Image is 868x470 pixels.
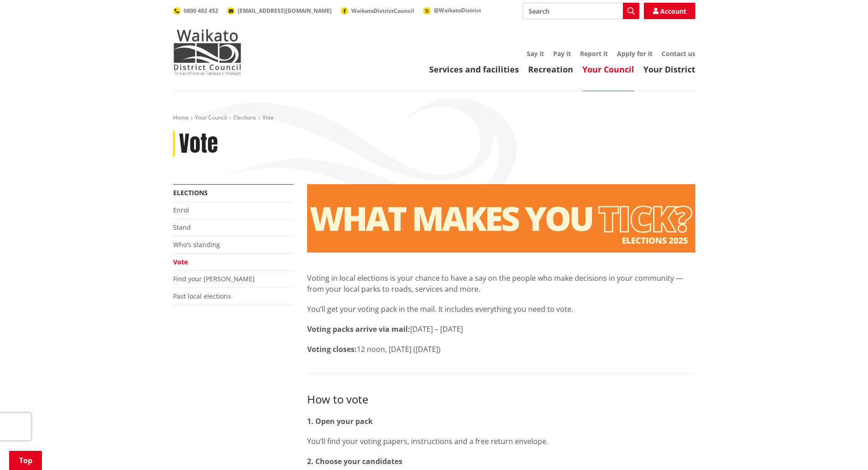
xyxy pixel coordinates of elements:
span: [EMAIL_ADDRESS][DOMAIN_NAME] [238,7,332,15]
a: @WaikatoDistrict [423,6,481,14]
a: Report it [580,49,608,58]
a: Your District [643,64,695,75]
a: WaikatoDistrictCouncil [341,7,414,15]
a: Elections [173,188,208,197]
img: Waikato District Council - Te Kaunihera aa Takiwaa o Waikato [173,29,241,75]
span: 12 noon, [DATE] ([DATE]) [357,344,441,354]
a: Contact us [662,49,695,58]
a: Stand [173,223,191,232]
a: Pay it [553,49,571,58]
span: You’ll find your voting papers, instructions and a free return envelope. [307,436,548,446]
h1: Vote [179,131,218,157]
a: Account [644,3,695,19]
a: Your Council [195,114,227,121]
a: [EMAIL_ADDRESS][DOMAIN_NAME] [227,7,332,15]
a: Vote [173,258,188,266]
a: Services and facilities [429,64,519,75]
a: 0800 492 452 [173,7,218,15]
p: Voting in local elections is your chance to have a say on the people who make decisions in your c... [307,273,695,294]
span: Vote [262,114,274,121]
nav: breadcrumb [173,114,695,122]
a: Enrol [173,206,189,214]
a: Who's standing [173,240,220,249]
strong: Voting packs arrive via mail: [307,324,410,334]
iframe: Messenger Launcher [826,432,859,465]
a: Find your [PERSON_NAME] [173,274,255,283]
strong: 2. Choose your candidates [307,456,402,466]
a: Recreation [528,64,573,75]
a: Past local elections [173,292,231,300]
a: Top [9,451,42,470]
a: Apply for it [617,49,652,58]
strong: 1. Open your pack [307,416,373,426]
span: WaikatoDistrictCouncil [351,7,414,15]
a: Your Council [582,64,634,75]
input: Search input [523,3,639,19]
a: Say it [527,49,544,58]
p: [DATE] – [DATE] [307,324,695,335]
span: 0800 492 452 [184,7,218,15]
span: @WaikatoDistrict [434,6,481,14]
a: Home [173,114,189,121]
strong: Voting closes: [307,344,357,354]
a: Elections [233,114,256,121]
img: Vote banner [307,184,695,253]
h3: How to vote [307,392,695,407]
p: You’ll get your voting pack in the mail. It includes everything you need to vote. [307,304,695,315]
